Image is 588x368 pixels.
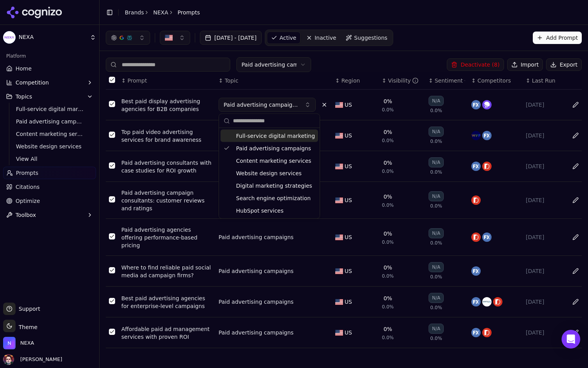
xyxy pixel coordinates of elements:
span: Competition [16,79,49,86]
button: Select row 2 [109,132,115,138]
img: US flag [335,102,343,108]
button: Select row 5 [109,233,115,239]
th: brandMentionRate [379,72,425,90]
div: ↕Region [335,77,376,85]
div: [DATE] [526,233,562,241]
span: US [345,196,352,204]
div: N/A [429,324,444,334]
span: Website design services [16,143,84,150]
img: webfx [471,100,481,109]
div: Suggestions [219,128,320,218]
span: 0.0% [382,202,394,208]
span: Digital marketing strategies [236,182,312,190]
button: Edit in sheet [569,265,582,277]
button: Select row 4 [109,196,115,202]
img: US flag [335,330,343,336]
span: 0.0% [382,107,394,113]
a: Paid advertising consultants with case studies for ROI growth [121,159,212,174]
span: 0.0% [430,169,442,175]
img: webfx [471,266,481,276]
span: Prompts [178,9,200,16]
span: Prompt [128,77,147,85]
div: 0% [383,97,392,105]
span: View All [16,155,84,163]
th: Region [332,72,379,90]
img: US flag [335,197,343,203]
button: Select all rows [109,77,115,83]
img: wpp [471,131,481,140]
a: Prompts [3,167,96,179]
div: [DATE] [526,267,562,275]
a: NEXA [153,9,168,16]
div: [DATE] [526,298,562,306]
a: Suggestions [342,32,392,44]
img: disruptive advertising [471,195,481,205]
div: 0% [383,193,392,201]
img: disruptive advertising [482,328,492,337]
button: Edit in sheet [569,194,582,206]
span: US [345,233,352,241]
div: [DATE] [526,101,562,109]
span: 0.0% [430,138,442,144]
span: Theme [16,324,37,330]
div: 0% [383,325,392,333]
button: Select row 8 [109,329,115,335]
button: Add Prompt [533,32,582,44]
span: US [345,298,352,306]
span: US [345,329,352,336]
a: Paid advertising campaigns [219,233,294,241]
button: Edit in sheet [569,326,582,339]
button: Open user button [3,354,62,365]
div: [DATE] [526,132,562,139]
img: webfx [471,328,481,337]
button: Deactivate (8) [447,58,504,71]
div: [DATE] [526,196,562,204]
div: Best paid advertising agencies for enterprise-level campaigns [121,294,212,310]
a: Optimize [3,195,96,207]
span: Full-service digital marketing [16,105,84,113]
div: N/A [429,262,444,272]
button: Toolbox [3,209,96,221]
span: 0.0% [382,304,394,310]
img: US flag [335,133,343,139]
div: Top paid video advertising services for brand awareness [121,128,212,144]
span: [PERSON_NAME] [17,356,62,363]
a: Citations [3,181,96,193]
span: 0.0% [430,335,442,342]
button: Edit in sheet [569,231,582,243]
th: Prompt [118,72,215,90]
div: Paid advertising campaigns [219,329,294,336]
div: N/A [429,96,444,106]
span: Topics [16,93,32,100]
span: Competitors [478,77,511,85]
span: US [345,267,352,275]
div: Open Intercom Messenger [562,330,580,349]
img: US flag [335,268,343,274]
span: Search engine optimization [236,194,311,202]
a: Paid advertising agencies offering performance-based pricing [121,226,212,249]
img: US flag [335,164,343,169]
img: Deniz Ozcan [3,354,14,365]
nav: breadcrumb [125,9,200,16]
div: [DATE] [526,162,562,170]
a: Paid advertising campaign consultants: customer reviews and ratings [121,189,212,212]
span: Last Run [532,77,555,85]
div: Sentiment [435,77,465,85]
img: NEXA [3,337,16,349]
div: N/A [429,157,444,167]
button: Topics [3,90,96,103]
span: 0.0% [382,335,394,341]
button: Edit in sheet [569,129,582,142]
button: Select row 7 [109,298,115,304]
button: [DATE] - [DATE] [200,31,262,45]
span: Citations [16,183,40,191]
a: View All [13,153,87,164]
a: Paid advertising campaigns [219,267,294,275]
div: ↕Sentiment [429,77,465,85]
span: 0.0% [430,203,442,209]
span: HubSpot services [236,207,283,215]
span: 0.0% [382,273,394,279]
